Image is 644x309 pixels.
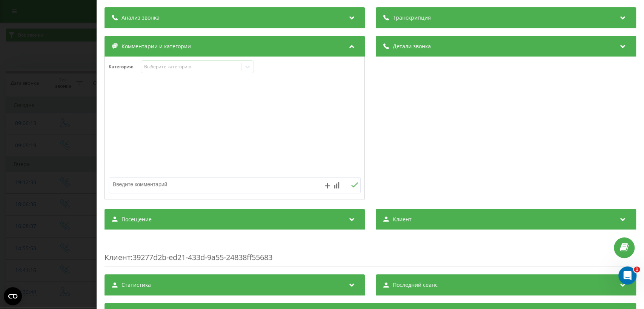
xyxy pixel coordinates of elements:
span: Клиент [393,216,412,223]
span: Последний сеанс [393,281,438,289]
span: Посещение [121,216,152,223]
h4: Категория : [109,64,141,69]
span: Анализ звонка [121,14,160,21]
span: Детали звонка [393,43,431,50]
span: Транскрипция [393,14,431,21]
span: 1 [634,266,640,272]
span: Статистика [121,281,151,289]
span: Клиент [105,252,131,262]
span: Комментарии и категории [121,43,191,50]
iframe: Intercom live chat [618,266,636,285]
div: Выберите категорию [144,64,238,70]
button: Open CMP widget [4,287,22,305]
div: : 39277d2b-ed21-433d-9a55-24838ff55683 [105,237,636,267]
